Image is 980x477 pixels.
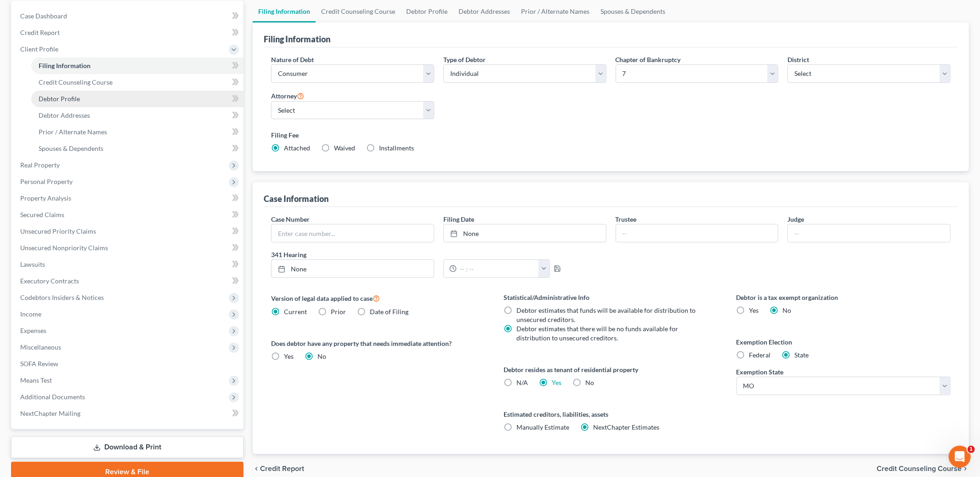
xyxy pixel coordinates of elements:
[783,306,792,314] span: No
[616,214,637,224] label: Trustee
[20,29,60,36] span: Credit Report
[504,365,718,374] label: Debtor resides as tenant of residential property
[370,308,408,316] span: Date of Filing
[13,356,244,372] a: SOFA Review
[457,260,539,277] input: -- : --
[39,128,107,136] span: Prior / Alternate Names
[443,55,486,64] label: Type of Debtor
[616,224,778,242] input: --
[264,193,329,204] div: Case Information
[13,8,244,24] a: Case Dashboard
[20,343,61,351] span: Miscellaneous
[20,45,58,53] span: Client Profile
[401,0,453,23] a: Debtor Profile
[13,24,244,41] a: Credit Report
[962,465,969,472] i: chevron_right
[444,224,606,242] a: None
[877,465,962,472] span: Credit Counseling Course
[795,351,809,359] span: State
[20,310,41,318] span: Income
[284,308,307,316] span: Current
[13,223,244,240] a: Unsecured Priority Claims
[272,224,434,242] input: Enter case number...
[20,360,58,368] span: SOFA Review
[736,293,951,302] label: Debtor is a tax exempt organization
[20,260,45,268] span: Lawsuits
[264,34,330,45] div: Filing Information
[20,277,79,285] span: Executory Contracts
[20,178,73,185] span: Personal Property
[20,409,80,417] span: NextChapter Mailing
[316,0,401,23] a: Credit Counseling Course
[271,214,310,224] label: Case Number
[517,306,696,323] span: Debtor estimates that funds will be available for distribution to unsecured creditors.
[260,465,304,472] span: Credit Report
[787,55,809,64] label: District
[594,423,660,431] span: NextChapter Estimates
[271,55,314,64] label: Nature of Debt
[31,107,244,124] a: Debtor Addresses
[595,0,671,23] a: Spouses & Dependents
[272,260,434,277] a: None
[787,214,804,224] label: Judge
[517,325,679,342] span: Debtor estimates that there will be no funds available for distribution to unsecured creditors.
[253,465,304,472] button: chevron_left Credit Report
[616,55,681,64] label: Chapter of Bankruptcy
[443,214,474,224] label: Filing Date
[271,293,485,304] label: Version of legal data applied to case
[39,144,103,152] span: Spouses & Dependents
[39,111,90,119] span: Debtor Addresses
[13,256,244,273] a: Lawsuits
[517,423,570,431] span: Manually Estimate
[20,194,71,202] span: Property Analysis
[20,211,64,218] span: Secured Claims
[271,130,951,140] label: Filing Fee
[31,140,244,157] a: Spouses & Dependents
[331,308,346,316] span: Prior
[20,376,52,384] span: Means Test
[31,124,244,140] a: Prior / Alternate Names
[788,224,950,242] input: --
[20,244,108,252] span: Unsecured Nonpriority Claims
[13,240,244,256] a: Unsecured Nonpriority Claims
[253,0,316,23] a: Filing Information
[266,250,611,259] label: 341 Hearing
[749,306,759,314] span: Yes
[20,12,67,20] span: Case Dashboard
[20,327,46,334] span: Expenses
[13,207,244,223] a: Secured Claims
[39,78,113,86] span: Credit Counseling Course
[284,352,294,360] span: Yes
[586,379,595,386] span: No
[317,352,326,360] span: No
[504,409,718,419] label: Estimated creditors, liabilities, assets
[453,0,515,23] a: Debtor Addresses
[736,367,784,377] label: Exemption State
[39,95,80,103] span: Debtor Profile
[20,227,96,235] span: Unsecured Priority Claims
[13,190,244,207] a: Property Analysis
[20,293,104,301] span: Codebtors Insiders & Notices
[334,144,355,152] span: Waived
[877,465,969,472] button: Credit Counseling Course chevron_right
[504,293,718,302] label: Statistical/Administrative Info
[20,161,60,169] span: Real Property
[515,0,595,23] a: Prior / Alternate Names
[39,62,91,69] span: Filing Information
[31,57,244,74] a: Filing Information
[552,379,562,386] a: Yes
[517,379,528,386] span: N/A
[31,74,244,91] a: Credit Counseling Course
[31,91,244,107] a: Debtor Profile
[736,337,951,347] label: Exemption Election
[271,339,485,348] label: Does debtor have any property that needs immediate attention?
[13,405,244,422] a: NextChapter Mailing
[949,446,971,468] iframe: Intercom live chat
[11,437,244,458] a: Download & Print
[284,144,310,152] span: Attached
[968,446,975,453] span: 1
[13,273,244,289] a: Executory Contracts
[20,393,85,401] span: Additional Documents
[749,351,771,359] span: Federal
[271,90,304,101] label: Attorney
